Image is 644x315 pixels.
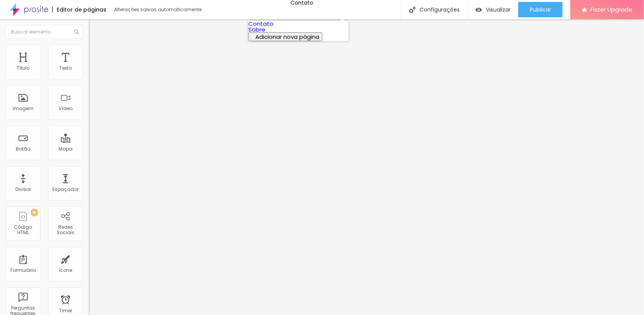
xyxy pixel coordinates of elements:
span: Publicar [530,7,551,13]
img: Icone [74,30,79,34]
div: Timer [59,308,72,313]
div: Divisor [15,187,31,192]
div: Alterações salvas automaticamente [114,7,203,12]
img: Icone [409,7,416,13]
div: Botão [16,146,30,152]
span: Fazer Upgrade [590,6,632,13]
div: Título [17,65,30,71]
button: Adicionar nova página [248,32,322,41]
div: Mapa [59,146,72,152]
img: view-1.svg [475,7,482,13]
div: Editor de páginas [52,7,106,12]
a: Sobre [248,25,265,34]
a: Contato [248,20,273,28]
div: Espaçador [52,187,79,192]
div: Código HTML [8,225,38,236]
div: Formulário [10,268,36,273]
div: Vídeo [59,106,72,111]
input: Buscar elemento [6,25,83,39]
div: Imagem [13,106,34,111]
div: Ícone [59,268,72,273]
button: Visualizar [468,2,518,17]
span: Visualizar [486,7,511,13]
iframe: Editor [89,19,644,315]
div: Redes Sociais [50,225,81,236]
span: Adicionar nova página [255,33,319,41]
div: Texto [59,65,72,71]
button: Publicar [518,2,563,17]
